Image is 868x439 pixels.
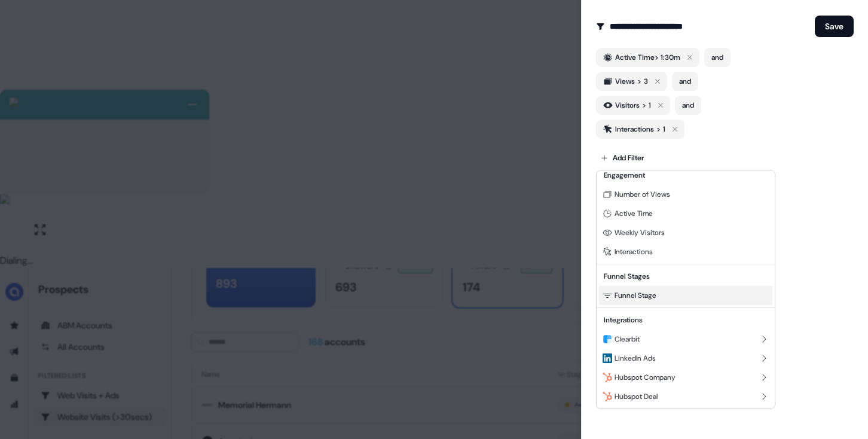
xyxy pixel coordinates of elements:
[596,170,775,409] div: Add Filter
[615,190,670,199] span: Number of Views
[599,166,772,185] div: Engagement
[599,267,772,286] div: Funnel Stages
[615,209,653,218] span: Active Time
[615,392,658,401] span: Hubspot Deal
[615,291,656,300] span: Funnel Stage
[615,247,653,257] span: Interactions
[615,228,665,237] span: Weekly Visitors
[599,310,772,330] div: Integrations
[615,373,676,382] span: Hubspot Company
[615,353,656,363] span: LinkedIn Ads
[615,334,640,344] span: Clearbit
